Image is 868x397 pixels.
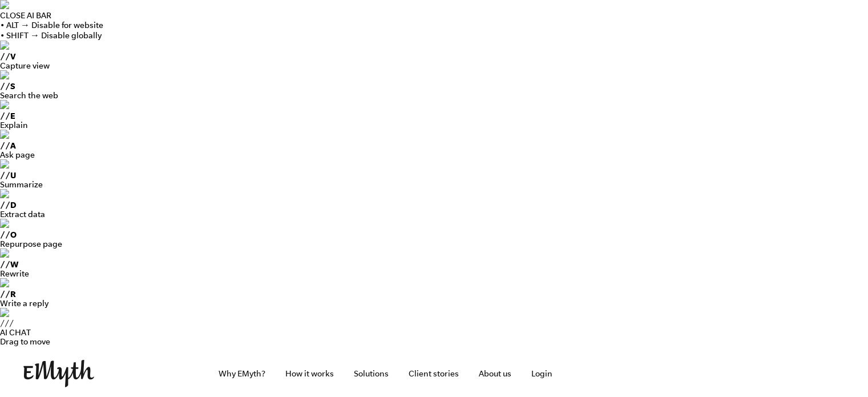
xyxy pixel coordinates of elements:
[725,361,845,386] iframe: Embedded CTA
[811,342,868,397] iframe: Chat Widget
[23,360,94,387] img: EMyth
[600,361,720,386] iframe: Embedded CTA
